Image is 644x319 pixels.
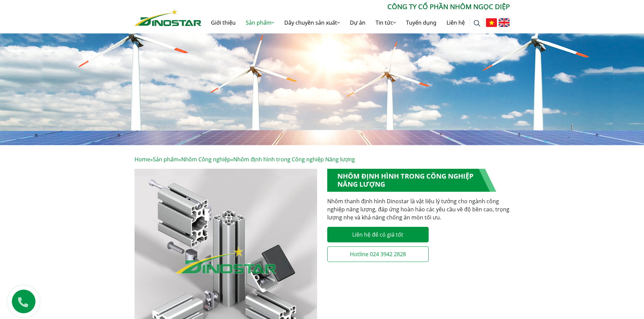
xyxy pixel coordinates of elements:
[499,18,510,27] img: English
[201,2,510,12] p: CÔNG TY CỔ PHẦN NHÔM NGỌC DIỆP
[442,12,470,33] a: Liên hệ
[327,169,496,192] h1: Nhôm định hình trong Công nghiệp Năng lượng
[135,156,150,163] a: Home
[135,9,201,26] img: Nhôm Dinostar
[241,12,279,33] a: Sản phẩm
[345,12,371,33] a: Dự án
[279,12,345,33] a: Dây chuyền sản xuất
[153,156,178,163] a: Sản phẩm
[327,197,509,221] span: Nhôm thanh định hình Dinostar là vật liệu lý tưởng cho ngành công nghiệp năng lượng, đáp ứng hoàn...
[181,156,231,163] a: Nhôm Công nghiệp
[233,156,355,163] span: Nhôm định hình trong Công nghiệp Năng lượng
[371,12,401,33] a: Tin tức
[474,20,480,27] img: search
[327,227,429,242] a: Liên hệ để có giá tốt
[327,246,429,262] a: Hotline 024 3942 2828
[206,12,241,33] a: Giới thiệu
[401,12,442,33] a: Tuyển dụng
[135,156,355,163] span: » » »
[486,18,497,27] img: Tiếng Việt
